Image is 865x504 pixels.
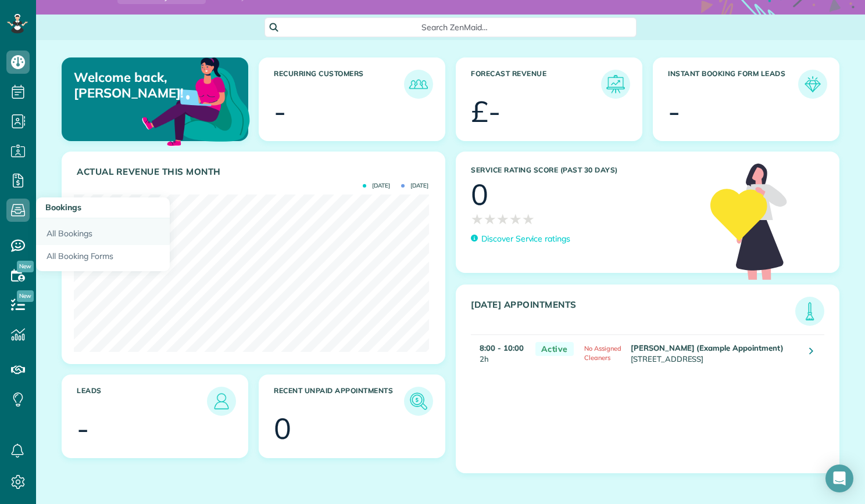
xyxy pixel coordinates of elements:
span: Active [535,342,574,357]
div: 0 [274,414,291,443]
img: icon_unpaid_appointments-47b8ce3997adf2238b356f14209ab4cced10bd1f174958f3ca8f1d0dd7fffeee.png [407,390,430,413]
h3: Leads [77,387,207,416]
h3: Recurring Customers [274,70,404,99]
h3: Instant Booking Form Leads [668,70,798,99]
div: - [77,414,89,443]
span: ★ [509,209,522,229]
img: dashboard_welcome-42a62b7d889689a78055ac9021e634bf52bae3f8056760290aed330b23ab8690.png [140,44,252,157]
td: 2h [471,334,530,370]
span: [DATE] [363,183,390,189]
div: £- [471,97,501,126]
a: All Bookings [36,218,170,245]
td: [STREET_ADDRESS] [628,334,801,370]
span: No Assigned Cleaners [584,344,621,362]
img: icon_todays_appointments-901f7ab196bb0bea1936b74009e4eb5ffbc2d2711fa7634e0d609ed5ef32b18b.png [798,300,821,323]
a: Discover Service ratings [471,233,570,245]
img: icon_leads-1bed01f49abd5b7fead27621c3d59655bb73ed531f8eeb49469d10e621d6b896.png [210,390,233,413]
h3: [DATE] Appointments [471,300,795,326]
span: Bookings [45,202,81,213]
strong: 8:00 - 10:00 [480,343,524,352]
div: - [668,97,680,126]
span: ★ [471,209,484,229]
span: ★ [496,209,509,229]
div: Open Intercom Messenger [825,465,853,492]
p: Welcome back, [PERSON_NAME]! [74,70,187,100]
div: 0 [471,180,488,209]
span: New [17,261,34,272]
strong: [PERSON_NAME] (Example Appointment) [631,343,784,352]
h3: Actual Revenue this month [77,167,433,177]
span: [DATE] [401,183,428,189]
h3: Service Rating score (past 30 days) [471,166,699,174]
div: - [274,97,286,126]
span: ★ [522,209,535,229]
img: icon_forecast_revenue-8c13a41c7ed35a8dcfafea3cbb826a0462acb37728057bba2d056411b612bbbe.png [604,73,627,96]
h3: Recent unpaid appointments [274,387,404,416]
a: All Booking Forms [36,245,170,272]
span: New [17,290,34,302]
span: ★ [484,209,496,229]
img: icon_recurring_customers-cf858462ba22bcd05b5a5880d41d6543d210077de5bb9ebc9590e49fd87d84ed.png [407,73,430,96]
img: icon_form_leads-04211a6a04a5b2264e4ee56bc0799ec3eb69b7e499cbb523a139df1d13a81ae0.png [801,73,824,96]
h3: Forecast Revenue [471,70,601,99]
p: Discover Service ratings [481,233,570,245]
